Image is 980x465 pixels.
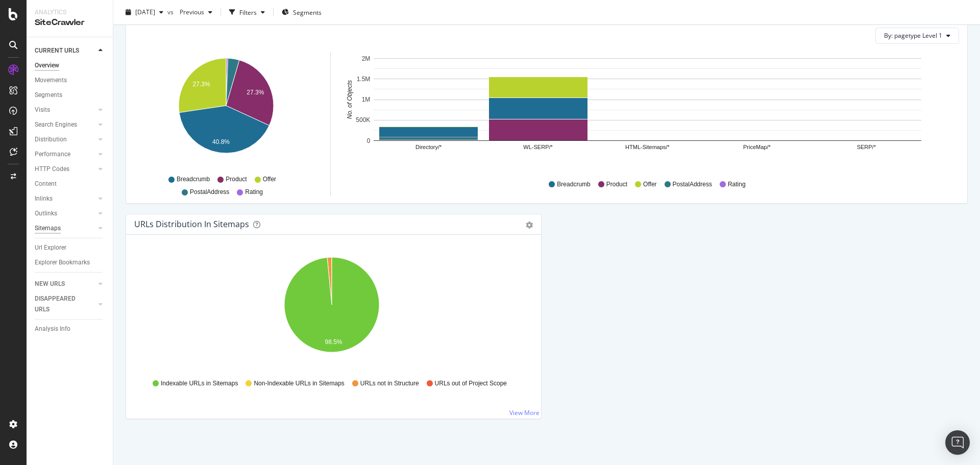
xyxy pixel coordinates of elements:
a: Content [35,179,106,189]
span: 2025 Sep. 5th [135,8,155,16]
div: HTTP Codes [35,164,69,175]
a: Explorer Bookmarks [35,257,106,268]
a: Url Explorer [35,242,106,253]
text: 27.3% [193,81,210,88]
a: Inlinks [35,193,95,204]
button: [DATE] [121,4,167,20]
a: Outlinks [35,208,95,219]
text: Directory/* [415,144,442,150]
svg: A chart. [134,251,529,370]
div: Search Engines [35,119,77,130]
a: Segments [35,90,106,101]
text: 40.8% [212,138,230,145]
text: 0 [367,137,371,144]
span: Rating [245,188,263,197]
button: By: pagetype Level 1 [875,28,959,44]
text: 98.5% [325,338,342,346]
div: Distribution [35,134,67,145]
span: PostalAddress [190,188,229,197]
div: DISAPPEARED URLS [35,293,86,315]
a: CURRENT URLS [35,45,95,56]
text: SERP/* [857,144,876,150]
text: 1M [362,96,371,103]
a: View More [509,408,540,417]
a: Search Engines [35,119,95,130]
div: Sitemaps [35,223,61,234]
div: Segments [35,90,62,101]
a: Sitemaps [35,223,95,234]
span: Offer [643,180,656,189]
text: 500K [356,116,370,124]
span: URLs not in Structure [360,379,419,388]
span: vs [167,8,176,16]
div: NEW URLS [35,279,65,289]
span: Previous [176,8,204,16]
a: DISAPPEARED URLS [35,293,95,315]
div: Outlinks [35,208,57,219]
a: Visits [35,105,95,115]
div: SiteCrawler [35,17,105,29]
a: NEW URLS [35,279,95,289]
span: Non-Indexable URLs in Sitemaps [254,379,344,388]
div: Analytics [35,8,105,17]
span: PostalAddress [673,180,712,189]
div: gear [526,222,533,229]
div: Explorer Bookmarks [35,257,90,268]
text: PriceMap/* [743,144,771,150]
div: Overview [35,60,59,71]
a: HTTP Codes [35,164,95,175]
a: Performance [35,149,95,160]
text: 27.3% [247,89,264,96]
svg: A chart. [137,52,315,170]
a: Analysis Info [35,324,106,334]
text: No. of Objects [346,80,353,119]
a: Distribution [35,134,95,145]
text: WL-SERP/* [523,144,553,150]
button: Previous [176,4,216,20]
div: Url Explorer [35,242,66,253]
span: Breadcrumb [177,175,210,184]
div: Performance [35,149,70,160]
a: Overview [35,60,106,71]
text: 2M [362,55,371,62]
div: Inlinks [35,193,53,204]
span: URLs out of Project Scope [435,379,507,388]
div: Movements [35,75,67,86]
div: Analysis Info [35,324,70,334]
div: Filters [239,8,257,16]
span: Rating [728,180,746,189]
span: Indexable URLs in Sitemaps [161,379,238,388]
span: Product [226,175,247,184]
button: Filters [225,4,269,20]
text: HTML-Sitemaps/* [625,144,670,150]
span: Product [606,180,627,189]
div: CURRENT URLS [35,45,79,56]
button: Segments [278,4,326,20]
span: By: pagetype Level 1 [884,31,942,40]
a: Movements [35,75,106,86]
span: Offer [263,175,276,184]
text: 1.5M [357,76,371,83]
div: URLs Distribution in Sitemaps [134,219,249,229]
div: Open Intercom Messenger [945,430,970,455]
span: Breadcrumb [557,180,590,189]
div: Visits [35,105,50,115]
svg: A chart. [343,52,951,170]
div: Content [35,179,57,189]
span: Segments [293,8,322,16]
